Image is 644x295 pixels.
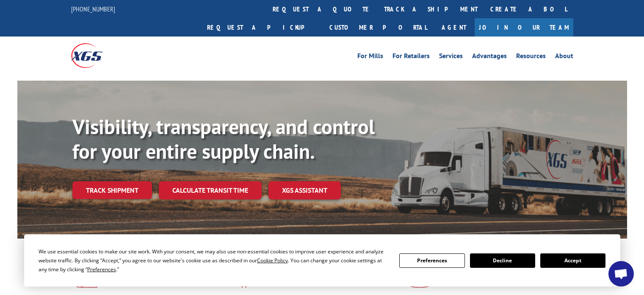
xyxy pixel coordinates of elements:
[433,18,475,37] a: Agent
[323,18,433,37] a: Customer Portal
[516,53,546,62] a: Resources
[268,181,341,199] a: XGS ASSISTANT
[39,247,389,274] div: We use essential cookies to make our site work. With your consent, we may also use non-essential ...
[71,5,115,13] a: [PHONE_NUMBER]
[555,53,573,62] a: About
[392,53,430,62] a: For Retailers
[357,53,383,62] a: For Mills
[159,181,262,199] a: Calculate transit time
[24,234,620,287] div: Cookie Consent Prompt
[399,253,464,268] button: Preferences
[472,53,507,62] a: Advantages
[257,257,288,264] span: Cookie Policy
[72,113,375,164] b: Visibility, transparency, and control for your entire supply chain.
[72,181,152,199] a: Track shipment
[201,18,323,37] a: Request a pickup
[475,18,573,37] a: Join Our Team
[439,53,463,62] a: Services
[540,253,605,268] button: Accept
[608,261,634,287] div: Open chat
[470,253,535,268] button: Decline
[87,266,116,273] span: Preferences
